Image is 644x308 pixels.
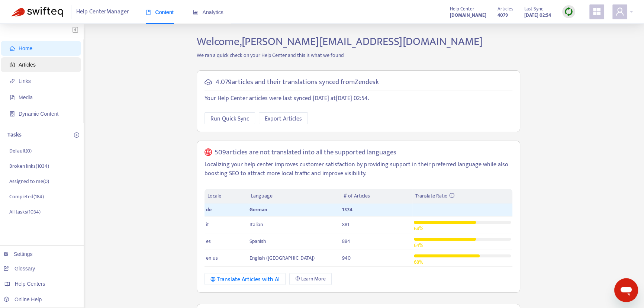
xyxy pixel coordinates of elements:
span: English ([GEOGRAPHIC_DATA]) [249,254,315,262]
p: Completed ( 184 ) [9,193,44,200]
span: it [206,220,209,229]
span: de [206,205,212,214]
span: appstore [592,7,601,16]
span: file-image [10,95,15,100]
span: home [10,46,15,51]
p: Default ( 0 ) [9,147,32,155]
span: Home [19,45,32,51]
span: Export Articles [265,114,302,123]
div: Translate Articles with AI [210,275,280,284]
a: Glossary [4,266,35,272]
span: area-chart [193,10,198,15]
a: Online Help [4,296,42,302]
a: [DOMAIN_NAME] [450,11,486,19]
span: 884 [342,237,350,246]
span: 940 [342,254,351,262]
h5: 509 articles are not translated into all the supported languages [215,148,396,157]
span: Dynamic Content [19,111,58,117]
span: user [615,7,624,16]
strong: [DOMAIN_NAME] [450,11,486,19]
span: Run Quick Sync [210,114,249,123]
span: Learn More [301,275,326,283]
span: container [10,111,15,116]
p: We ran a quick check on your Help Center and this is what we found [191,51,526,59]
span: account-book [10,62,15,67]
span: 64 % [414,241,423,250]
span: German [249,205,267,214]
span: Articles [498,5,513,13]
th: # of Articles [341,189,412,203]
a: Settings [4,251,33,257]
span: Help Center Manager [76,5,129,19]
th: Locale [205,189,248,203]
span: Italian [249,220,263,229]
img: sync.dc5367851b00ba804db3.png [564,7,573,16]
span: Welcome, [PERSON_NAME][EMAIL_ADDRESS][DOMAIN_NAME] [197,32,483,51]
span: Last Sync [524,5,543,13]
span: 68 % [414,258,423,266]
span: Links [19,78,31,84]
p: Tasks [7,131,22,139]
span: Media [19,94,33,100]
span: Analytics [193,9,223,15]
button: Translate Articles with AI [205,273,286,285]
span: en-us [206,254,218,262]
th: Language [248,189,340,203]
div: Translate Ratio [415,192,509,200]
button: Run Quick Sync [205,112,255,124]
p: Broken links ( 1034 ) [9,162,49,170]
span: Help Centers [15,281,45,287]
span: Help Center [450,5,474,13]
p: Your Help Center articles were last synced [DATE] at [DATE] 02:54 . [205,94,512,103]
p: All tasks ( 1034 ) [9,208,41,216]
p: Assigned to me ( 0 ) [9,177,49,185]
span: es [206,237,211,246]
p: Localizing your help center improves customer satisfaction by providing support in their preferre... [205,160,512,178]
span: 64 % [414,224,423,233]
span: link [10,78,15,84]
span: Articles [19,62,36,68]
span: 881 [342,220,349,229]
span: plus-circle [74,132,79,138]
span: Content [146,9,174,15]
strong: 4079 [498,11,508,19]
a: Learn More [289,273,332,285]
strong: [DATE] 02:54 [524,11,551,19]
span: 1374 [342,205,352,214]
span: book [146,10,151,15]
button: Export Articles [259,112,308,124]
iframe: Schaltfläche zum Öffnen des Messaging-Fensters [614,278,638,302]
h5: 4.079 articles and their translations synced from Zendesk [216,78,379,87]
img: Swifteq [11,7,63,17]
span: cloud-sync [205,78,212,86]
span: global [205,148,212,157]
span: Spanish [249,237,266,246]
